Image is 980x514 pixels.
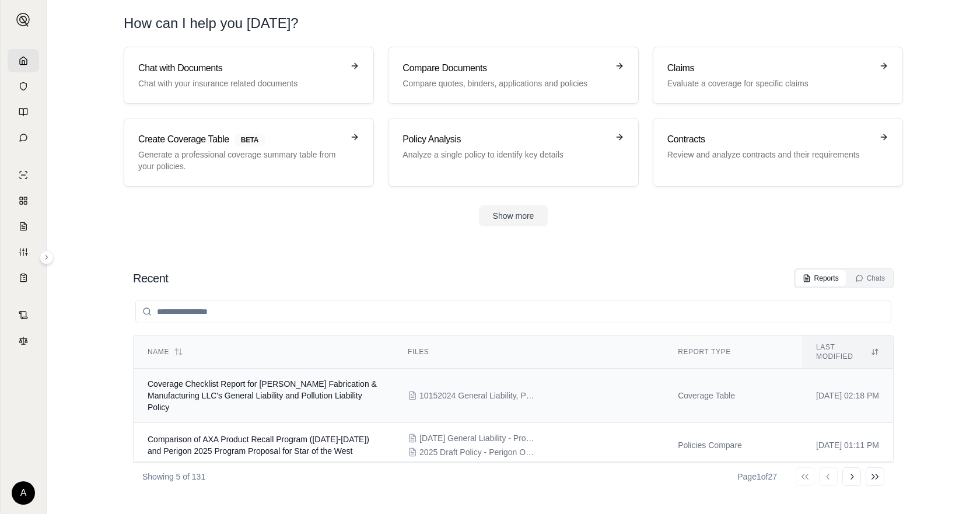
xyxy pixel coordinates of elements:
button: Reports [796,270,846,286]
a: Create Coverage TableBETAGenerate a professional coverage summary table from your policies. [124,118,374,187]
div: Chats [855,274,885,283]
h2: Recent [133,270,168,286]
h3: Chat with Documents [138,61,343,75]
span: 2025 Draft Policy - Perigon Option.pdf [419,446,536,458]
h3: Policy Analysis [402,132,607,146]
td: Coverage Table [664,369,802,423]
div: Last modified [816,342,879,361]
th: Report Type [664,335,802,369]
h3: Contracts [667,132,872,146]
span: Coverage Checklist Report for Powell Fabrication & Manufacturing LLC's General Liability and Poll... [148,379,377,412]
a: Documents Vault [8,75,39,98]
div: A [12,481,35,505]
h3: Create Coverage Table [138,132,343,146]
button: Show more [479,205,548,226]
div: Reports [803,274,839,283]
a: ClaimsEvaluate a coverage for specific claims [653,47,903,104]
a: Claim Coverage [8,215,39,238]
a: Chat [8,126,39,149]
p: Compare quotes, binders, applications and policies [402,78,607,89]
span: 2024.10.01 General Liability - Product Recall Policy - Insd Copy.pdf [419,432,536,444]
a: Legal Search Engine [8,329,39,352]
button: Chats [848,270,892,286]
th: Files [394,335,664,369]
img: Expand sidebar [16,13,30,27]
td: Policies Compare [664,423,802,468]
a: Compare DocumentsCompare quotes, binders, applications and policies [388,47,638,104]
a: Contract Analysis [8,303,39,327]
span: BETA [234,134,265,146]
p: Chat with your insurance related documents [138,78,343,89]
td: [DATE] 01:11 PM [802,423,893,468]
span: 10152024 General Liability, Pollution Liability Policy - Insd Copy.pdf [419,390,536,401]
h3: Claims [667,61,872,75]
button: Expand sidebar [12,8,35,32]
a: Policy Comparisons [8,189,39,212]
p: Review and analyze contracts and their requirements [667,149,872,160]
button: Expand sidebar [40,250,54,264]
a: Chat with DocumentsChat with your insurance related documents [124,47,374,104]
a: ContractsReview and analyze contracts and their requirements [653,118,903,187]
div: Page 1 of 27 [737,471,777,482]
h1: How can I help you [DATE]? [124,14,903,33]
a: Prompt Library [8,100,39,124]
td: [DATE] 02:18 PM [802,369,893,423]
a: Custom Report [8,240,39,264]
p: Analyze a single policy to identify key details [402,149,607,160]
p: Evaluate a coverage for specific claims [667,78,872,89]
a: Single Policy [8,163,39,187]
a: Coverage Table [8,266,39,289]
p: Showing 5 of 131 [142,471,205,482]
a: Policy AnalysisAnalyze a single policy to identify key details [388,118,638,187]
span: Comparison of AXA Product Recall Program (2024-2025) and Perigon 2025 Program Proposal for Star o... [148,435,369,456]
p: Generate a professional coverage summary table from your policies. [138,149,343,172]
div: Name [148,347,380,356]
h3: Compare Documents [402,61,607,75]
a: Home [8,49,39,72]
